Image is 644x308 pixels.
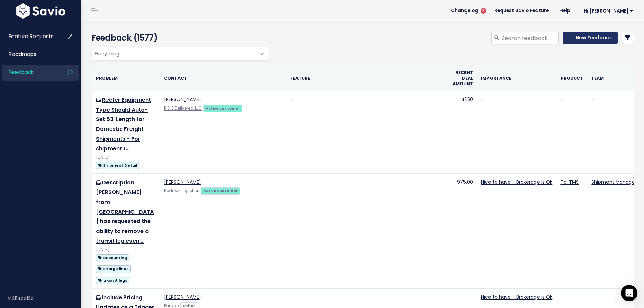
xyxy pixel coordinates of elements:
a: Feature Requests [2,29,56,44]
span: Changelog [451,8,478,13]
span: charge lines [96,265,131,273]
div: Open Intercom Messenger [621,285,637,301]
a: Request Savio Feature [489,6,554,16]
a: Roadmaps [2,47,56,62]
img: logo-white.9d6f32f41409.svg [15,3,67,19]
span: Feature Requests [9,33,54,40]
span: Shipment Detail [96,162,139,169]
a: Bedrock Logistics [164,188,199,193]
span: transit legs [96,277,129,284]
strong: Active customer [203,188,238,193]
a: transit legs [96,276,129,284]
a: Description: [PERSON_NAME] from [GEOGRAPHIC_DATA] has requested the ability to remove a transit l... [96,179,154,245]
th: Feature [286,66,449,91]
a: Reefer Equipment Type Should Auto-Set 53' Length for Domestic Freight Shipments - For shipment t… [96,96,151,152]
div: v.2114ca12a [8,289,81,307]
span: Feedback [9,69,33,76]
a: New Feedback [563,32,618,44]
a: [PERSON_NAME] [164,96,201,103]
a: R & S Delivered, LLC [164,105,202,111]
td: - [286,174,449,289]
a: accounting [96,253,129,262]
a: Tai TMS [560,179,579,185]
th: Problem [92,66,160,91]
a: [PERSON_NAME] [164,179,201,185]
a: Hi [PERSON_NAME] [575,6,639,16]
th: Recent deal amount [449,66,477,91]
th: Product [556,66,587,91]
a: Shipment Detail [96,161,139,169]
a: Active customer [201,187,240,194]
th: Contact [160,66,286,91]
span: Hi [PERSON_NAME] [583,8,633,14]
a: Active customer [203,104,242,111]
th: Importance [477,66,556,91]
span: Everything [92,47,269,60]
div: [DATE] [96,154,156,161]
td: 975.00 [449,174,477,289]
span: Roadmaps [9,51,37,58]
td: 41.50 [449,91,477,173]
div: [DATE] [96,246,156,253]
a: [PERSON_NAME] [164,293,201,300]
strong: Active customer [206,105,240,111]
td: - [477,91,556,173]
td: - [286,91,449,173]
h4: Feedback (1577) [92,32,266,44]
span: accounting [96,254,129,261]
a: charge lines [96,264,131,273]
td: - [556,91,587,173]
span: Everything [92,47,255,60]
a: Nice to have - Brokerage is Ok [481,179,552,185]
input: Search feedback... [501,32,559,44]
a: Feedback [2,65,56,80]
span: 5 [481,8,486,14]
a: Nice to have - Brokerage is Ok [481,293,552,300]
a: Help [554,6,575,16]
